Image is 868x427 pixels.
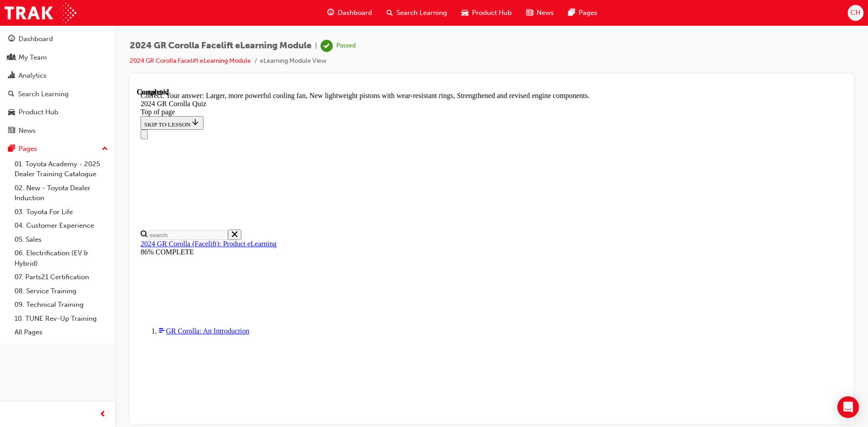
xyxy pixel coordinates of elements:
[19,107,58,117] div: Product Hub
[568,7,575,19] span: pages-icon
[8,35,15,43] span: guage-icon
[472,8,512,18] span: Product Hub
[387,7,393,19] span: search-icon
[4,160,706,168] div: 86% COMPLETE
[11,142,91,152] input: Search
[4,141,112,157] button: Pages
[519,4,561,22] a: news-iconNews
[4,28,66,42] button: SKIP TO LESSON
[91,141,104,152] button: Close search menu
[19,70,47,81] div: Analytics
[11,233,112,247] a: 05. Sales
[18,89,69,99] div: Search Learning
[260,56,326,66] li: eLearning Module View
[837,396,859,418] div: Open Intercom Messenger
[11,181,112,205] a: 02. New - Toyota Dealer Induction
[462,7,468,19] span: car-icon
[130,41,311,51] span: 2024 GR Corolla Facelift eLearning Module
[4,104,112,121] a: Product Hub
[11,205,112,219] a: 03. Toyota For Life
[8,54,15,62] span: people-icon
[379,4,454,22] a: search-iconSearch Learning
[4,29,112,141] button: DashboardMy TeamAnalyticsSearch LearningProduct HubNews
[11,246,112,270] a: 06. Electrification (EV & Hybrid)
[336,42,356,50] div: Passed
[526,7,533,19] span: news-icon
[11,298,112,312] a: 09. Technical Training
[19,34,53,44] div: Dashboard
[848,5,863,21] button: CH
[4,31,112,47] a: Dashboard
[579,8,597,18] span: Pages
[4,152,140,160] a: 2024 GR Corolla (Facelift): Product eLearning
[102,143,108,155] span: up-icon
[11,270,112,284] a: 07. Parts21 Certification
[454,4,519,22] a: car-iconProduct Hub
[19,52,47,63] div: My Team
[8,108,15,117] span: car-icon
[315,41,317,51] span: |
[7,33,63,40] span: SKIP TO LESSON
[850,8,860,18] span: CH
[99,409,106,420] span: prev-icon
[8,127,15,135] span: news-icon
[4,12,706,20] div: 2024 GR Corolla Quiz
[321,40,333,52] span: learningRecordVerb_PASS-icon
[338,8,372,18] span: Dashboard
[8,72,15,80] span: chart-icon
[19,144,37,154] div: Pages
[396,8,447,18] span: Search Learning
[320,4,379,22] a: guage-iconDashboard
[4,42,11,51] button: Close navigation menu
[8,90,14,99] span: search-icon
[11,219,112,233] a: 04. Customer Experience
[4,86,112,103] a: Search Learning
[11,284,112,298] a: 08. Service Training
[561,4,604,22] a: pages-iconPages
[11,157,112,181] a: 01. Toyota Academy - 2025 Dealer Training Catalogue
[327,7,334,19] span: guage-icon
[19,126,36,136] div: News
[4,20,706,28] div: Top of page
[537,8,554,18] span: News
[130,57,251,65] a: 2024 GR Corolla Facelift eLearning Module
[4,49,112,66] a: My Team
[11,325,112,339] a: All Pages
[4,67,112,84] a: Analytics
[5,3,76,23] img: Trak
[8,145,15,153] span: pages-icon
[4,122,112,139] a: News
[11,312,112,326] a: 10. TUNE Rev-Up Training
[4,4,706,12] div: Correct. Your answer: Larger, more powerful cooling fan, New lightweight pistons with wear-resist...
